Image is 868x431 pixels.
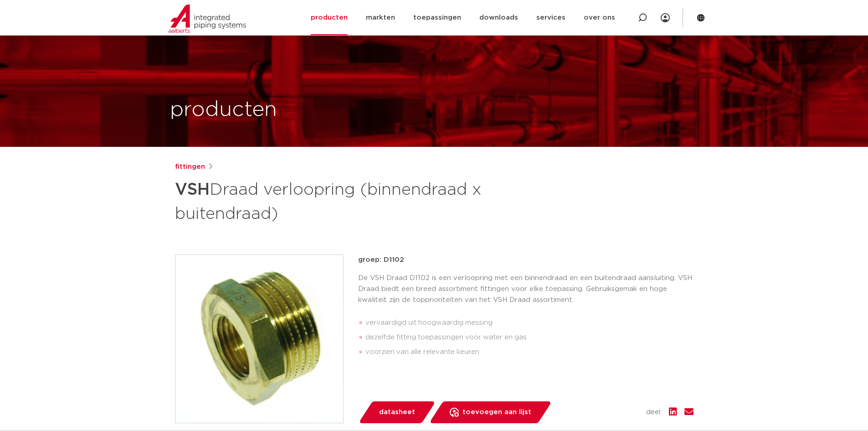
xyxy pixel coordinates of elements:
h1: producten [170,95,277,125]
div: my IPS [661,8,670,28]
h1: Draad verloopring (binnendraad x buitendraad) [175,176,517,225]
img: Product Image for VSH Draad verloopring (binnendraad x buitendraad) [175,255,343,423]
li: vervaardigd uit hoogwaardig messing [365,316,693,330]
a: datasheet [358,401,436,423]
strong: VSH [175,182,210,198]
span: deel: [646,407,662,418]
p: groep: D1102 [358,254,693,265]
li: dezelfde fitting toepassingen voor water en gas [365,330,693,345]
a: fittingen [175,161,205,172]
p: De VSH Draad D1102 is een verloopring met een binnendraad en een buitendraad aansluiting. VSH Dra... [358,273,693,306]
li: voorzien van alle relevante keuren [365,345,693,359]
span: datasheet [379,405,415,420]
span: toevoegen aan lijst [462,405,531,420]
